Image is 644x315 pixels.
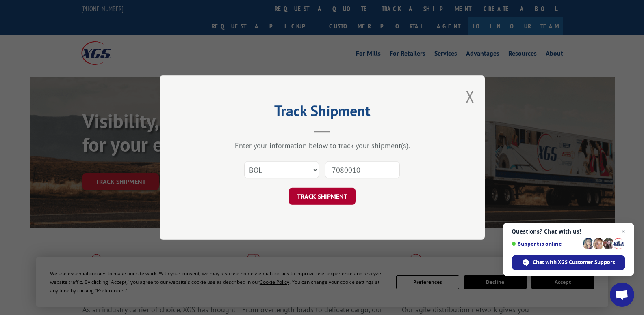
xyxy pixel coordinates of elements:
[512,241,580,247] span: Support is online
[200,141,444,150] div: Enter your information below to track your shipment(s).
[533,259,615,266] span: Chat with XGS Customer Support
[618,227,628,236] span: Close chat
[466,86,475,107] button: Close modal
[512,228,625,235] span: Questions? Chat with us!
[289,188,356,205] button: TRACK SHIPMENT
[325,161,400,178] input: Number(s)
[200,105,444,120] h2: Track Shipment
[512,255,625,270] div: Chat with XGS Customer Support
[610,283,634,307] div: Open chat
